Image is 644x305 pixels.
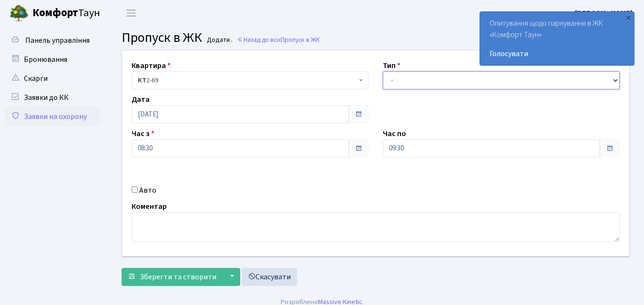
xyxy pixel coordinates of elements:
a: Заявки на охорону [5,107,100,126]
div: × [624,13,633,22]
b: КТ [138,76,146,85]
span: Пропуск в ЖК [281,35,320,44]
label: Час з [132,128,154,139]
a: [PERSON_NAME] [575,8,633,19]
label: Квартира [132,60,171,71]
b: Комфорт [32,5,78,20]
a: Голосувати [490,48,624,59]
img: logo.png [10,4,29,23]
label: Авто [139,185,156,196]
a: Панель управління [5,31,100,50]
a: Назад до всіхПропуск в ЖК [237,35,320,44]
small: Додати . [205,36,233,44]
b: [PERSON_NAME] [575,8,633,19]
label: Тип [383,60,400,71]
label: Коментар [132,201,167,212]
span: <b>КТ</b>&nbsp;&nbsp;&nbsp;&nbsp;2-69 [138,76,357,85]
span: Панель управління [25,35,90,46]
span: <b>КТ</b>&nbsp;&nbsp;&nbsp;&nbsp;2-69 [132,71,368,89]
a: Бронювання [5,50,100,69]
span: Таун [32,5,100,21]
a: Заявки до КК [5,88,100,107]
button: Переключити навігацію [119,5,143,21]
label: Час по [383,128,406,139]
label: Дата [132,94,150,105]
span: Пропуск в ЖК [122,28,202,47]
button: Зберегти та створити [122,268,223,286]
span: Зберегти та створити [140,272,216,282]
a: Скарги [5,69,100,88]
div: Опитування щодо паркування в ЖК «Комфорт Таун» [480,12,634,65]
a: Скасувати [242,268,297,286]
